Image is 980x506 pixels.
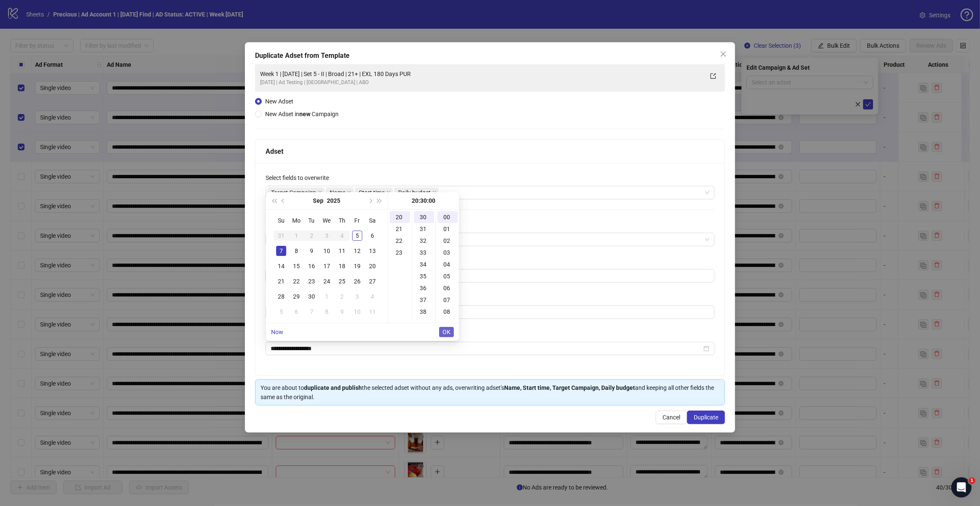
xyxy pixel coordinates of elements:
[390,235,410,247] div: 22
[322,261,332,271] div: 17
[319,213,334,228] th: We
[414,282,434,294] div: 36
[283,306,714,318] input: Daily budget
[437,223,458,235] div: 01
[304,228,319,243] td: 2025-09-02
[367,307,377,317] div: 11
[437,235,458,247] div: 02
[322,276,332,286] div: 24
[334,213,350,228] th: Th
[319,243,334,258] td: 2025-09-10
[442,329,451,335] span: OK
[319,228,334,243] td: 2025-09-03
[276,276,286,286] div: 21
[313,192,324,209] button: Choose a month
[355,188,393,198] span: Start time
[274,243,289,258] td: 2025-09-07
[289,243,304,258] td: 2025-09-08
[969,477,975,484] span: 1
[304,384,362,391] strong: duplicate and publish
[291,261,301,271] div: 15
[334,304,350,319] td: 2025-10-09
[337,291,347,302] div: 2
[289,258,304,274] td: 2025-09-15
[352,276,362,286] div: 26
[318,190,322,195] span: close
[367,246,377,256] div: 13
[327,192,341,209] button: Choose a year
[271,329,283,335] a: Now
[350,304,365,319] td: 2025-10-10
[307,231,317,241] div: 2
[687,411,725,424] button: Duplicate
[391,192,456,209] div: 20:30:00
[276,307,286,317] div: 5
[337,261,347,271] div: 18
[276,261,286,271] div: 14
[414,235,434,247] div: 32
[274,274,289,289] td: 2025-09-21
[274,258,289,274] td: 2025-09-14
[367,276,377,286] div: 27
[261,383,719,402] div: You are about to the selected adset without any ads, overwriting adset's and keeping all other fi...
[437,306,458,318] div: 08
[414,306,434,318] div: 38
[304,258,319,274] td: 2025-09-16
[334,289,350,304] td: 2025-10-02
[394,188,439,198] span: Daily budget
[307,307,317,317] div: 7
[437,282,458,294] div: 06
[260,79,703,87] div: [DATE] | Ad Testing | [GEOGRAPHIC_DATA] | ABO
[289,304,304,319] td: 2025-10-06
[307,276,317,286] div: 23
[337,276,347,286] div: 25
[291,291,301,302] div: 29
[322,291,332,302] div: 1
[319,274,334,289] td: 2025-09-24
[319,289,334,304] td: 2025-10-01
[337,307,347,317] div: 9
[720,51,727,57] span: close
[352,231,362,241] div: 5
[271,188,316,197] span: Target Campaign
[390,223,410,235] div: 21
[439,327,454,337] button: OK
[504,384,635,391] strong: Name, Start time, Target Campaign, Daily budget
[269,192,279,209] button: Last year (Control + left)
[319,304,334,319] td: 2025-10-08
[322,246,332,256] div: 10
[365,213,380,228] th: Sa
[299,111,310,117] strong: new
[432,190,437,195] span: close
[289,228,304,243] td: 2025-09-01
[365,274,380,289] td: 2025-09-27
[437,318,458,329] div: 09
[350,228,365,243] td: 2025-09-05
[334,258,350,274] td: 2025-09-18
[414,223,434,235] div: 31
[304,213,319,228] th: Tu
[352,261,362,271] div: 19
[291,231,301,241] div: 1
[390,247,410,258] div: 23
[334,228,350,243] td: 2025-09-04
[352,246,362,256] div: 12
[350,213,365,228] th: Fr
[352,291,362,302] div: 3
[350,243,365,258] td: 2025-09-12
[289,274,304,289] td: 2025-09-22
[350,289,365,304] td: 2025-10-03
[322,307,332,317] div: 8
[350,274,365,289] td: 2025-09-26
[437,294,458,306] div: 07
[365,243,380,258] td: 2025-09-13
[319,258,334,274] td: 2025-09-17
[437,258,458,270] div: 04
[350,258,365,274] td: 2025-09-19
[437,211,458,223] div: 00
[414,270,434,282] div: 35
[267,188,324,198] span: Target Campaign
[352,307,362,317] div: 10
[717,47,730,61] button: Close
[307,246,317,256] div: 9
